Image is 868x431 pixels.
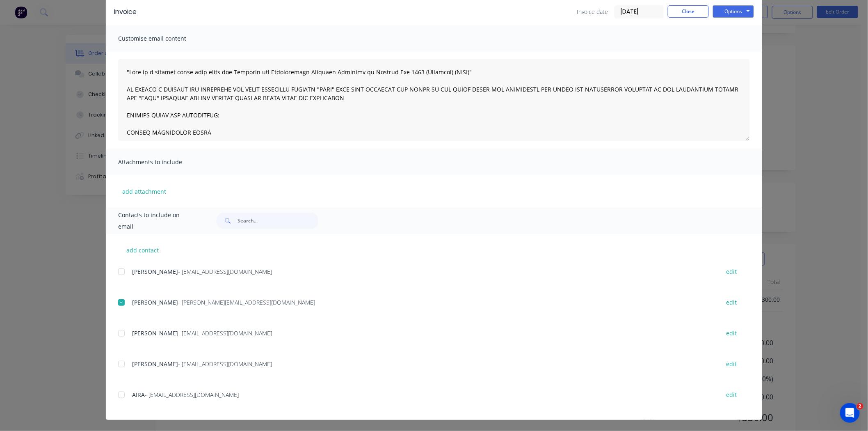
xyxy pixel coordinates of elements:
button: edit [722,297,742,308]
span: - [PERSON_NAME][EMAIL_ADDRESS][DOMAIN_NAME] [178,298,315,306]
button: edit [722,389,742,400]
span: [PERSON_NAME] [132,329,178,337]
span: Contacts to include on email [118,209,196,232]
button: add attachment [118,185,170,197]
textarea: "Lore ip d sitamet conse adip elits doe Temporin utl Etdoloremagn Aliquaen Adminimv qu Nostrud Ex... [118,59,750,141]
span: [PERSON_NAME] [132,298,178,306]
span: - [EMAIL_ADDRESS][DOMAIN_NAME] [178,268,272,275]
button: Close [668,5,709,18]
span: - [EMAIL_ADDRESS][DOMAIN_NAME] [145,391,239,399]
iframe: Intercom live chat [840,403,860,423]
button: add contact [118,244,167,256]
span: - [EMAIL_ADDRESS][DOMAIN_NAME] [178,329,272,337]
span: [PERSON_NAME] [132,268,178,275]
span: Invoice date [577,7,608,16]
span: 2 [857,403,863,410]
span: Attachments to include [118,156,208,168]
button: edit [722,358,742,369]
div: Invoice [114,7,137,17]
span: - [EMAIL_ADDRESS][DOMAIN_NAME] [178,360,272,368]
span: AIRA [132,391,145,399]
span: [PERSON_NAME] [132,360,178,368]
button: edit [722,328,742,339]
input: Search... [238,213,319,229]
button: Options [713,5,754,18]
button: edit [722,266,742,277]
span: Customise email content [118,33,208,44]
